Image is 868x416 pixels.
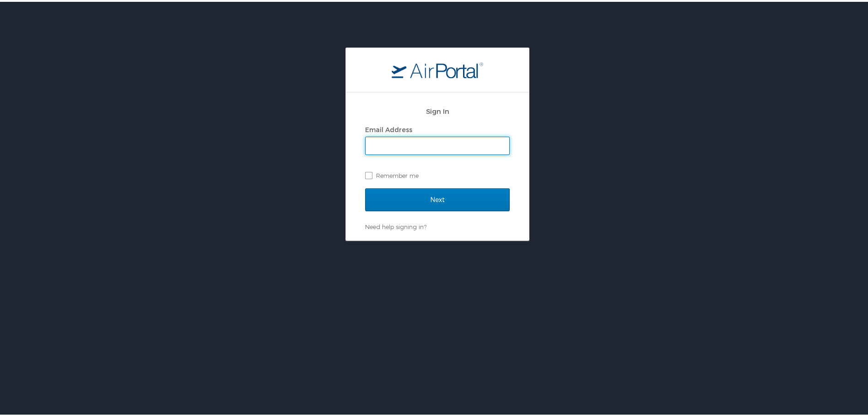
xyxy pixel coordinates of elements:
label: Email Address [365,124,412,132]
a: Need help signing in? [365,221,426,229]
input: Next [365,187,510,209]
label: Remember me [365,167,510,181]
img: logo [392,60,483,76]
h2: Sign In [365,104,510,115]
